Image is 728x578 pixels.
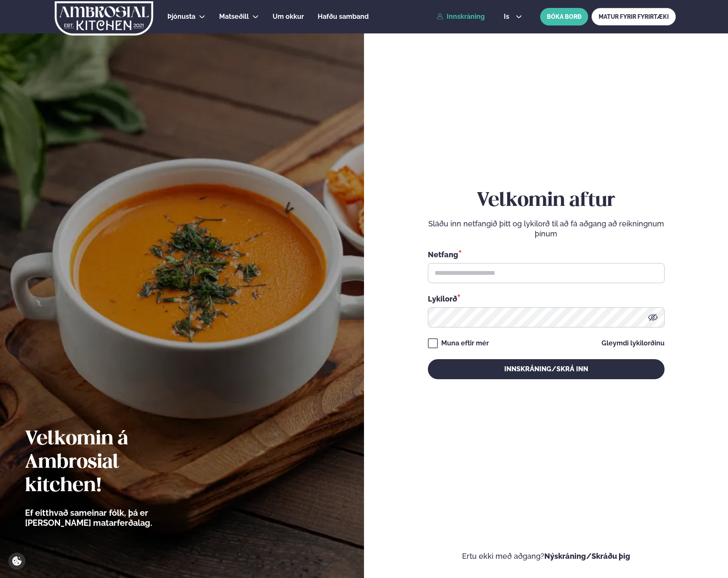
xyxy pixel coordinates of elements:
[428,249,665,260] div: Netfang
[167,13,195,20] span: Þjónusta
[428,293,665,304] div: Lykilorð
[428,189,665,213] h2: Velkomin aftur
[8,553,25,570] a: Cookie settings
[318,12,369,22] a: Hafðu samband
[273,12,304,22] a: Um okkur
[25,428,198,498] h2: Velkomin á Ambrosial kitchen!
[219,12,249,22] a: Matseðill
[389,551,703,561] p: Ertu ekki með aðgang?
[504,13,512,20] span: is
[25,508,198,528] p: Ef eitthvað sameinar fólk, þá er [PERSON_NAME] matarferðalag.
[540,8,588,25] button: BÓKA BORÐ
[544,552,630,560] a: Nýskráning/Skráðu þig
[497,13,528,20] button: is
[273,13,304,20] span: Um okkur
[54,1,154,35] img: logo
[428,219,665,239] p: Sláðu inn netfangið þitt og lykilorð til að fá aðgang að reikningnum þínum
[602,340,665,347] a: Gleymdi lykilorðinu
[318,13,369,20] span: Hafðu samband
[167,12,195,22] a: Þjónusta
[437,13,485,20] a: Innskráning
[428,359,665,379] button: Innskráning/Skrá inn
[219,13,249,20] span: Matseðill
[591,8,676,25] a: MATUR FYRIR FYRIRTÆKI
